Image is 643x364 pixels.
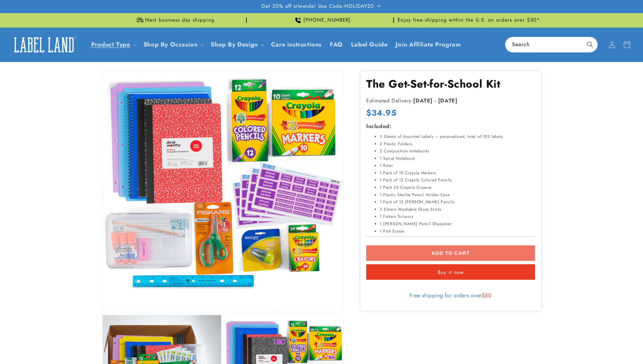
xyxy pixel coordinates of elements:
[380,184,535,191] li: 1 Pack 24 Crayola Crayons
[366,96,535,106] p: Estimated Delivery:
[398,17,540,24] span: Enjoy free shipping within the U.S. on orders over $50*
[351,41,388,49] span: Label Guide
[380,155,535,162] li: 1 Spiral Notebook
[380,228,535,235] li: 1 Pink Eraser
[366,122,391,130] strong: Included:
[91,40,130,49] a: Product Type
[10,34,78,55] img: Label Land
[303,17,351,24] span: [PHONE_NUMBER]
[139,37,207,53] summary: Shop By Occasion
[326,37,347,53] a: FAQ
[8,32,80,58] a: Label Land
[380,141,535,148] li: 2 Plastic Folders
[380,206,535,213] li: 3 Elmers Washable Glues Sticks
[482,292,485,299] span: $
[87,37,139,53] summary: Product Type
[438,97,458,104] strong: [DATE]
[392,37,465,53] a: Join Affiliate Program
[347,37,392,53] a: Label Guide
[380,191,535,199] li: 1 Plastic Sterlite Pencil Holder Case
[366,108,397,118] span: $34.95
[145,17,215,24] span: Next business day shipping
[211,40,258,49] a: Shop By Design
[435,97,436,104] strong: -
[380,170,535,177] li: 1 Pack of 10 Crayola Markers
[207,37,267,53] summary: Shop By Design
[380,177,535,184] li: 1 Pack of 12 Crayola Colored Pencils
[366,292,535,299] div: Free shipping for orders over
[397,13,541,27] div: Announcement
[413,97,433,104] strong: [DATE]
[380,133,535,141] li: 3 Sheets of Assorted Labels – personalized, total of 102 labels
[249,13,394,27] div: Announcement
[380,220,535,228] li: 1 [PERSON_NAME] Pencil Sharpener
[396,41,461,49] span: Join Affiliate Program
[583,37,597,52] button: Search
[330,41,343,49] span: FAQ
[380,199,535,206] li: 1 Pack of 12 [PERSON_NAME] Pencils
[143,41,198,49] span: Shop By Occasion
[380,213,535,220] li: 1 Fiskars Scissors
[366,77,535,91] h1: The Get-Set-for-School Kit
[485,292,491,299] span: 50
[380,162,535,170] li: 1 Ruler
[380,148,535,155] li: 2 Composition notebooks
[102,13,247,27] div: Announcement
[271,41,322,49] span: Care instructions
[366,264,535,280] button: Buy it now
[267,37,326,53] a: Care instructions
[261,3,374,10] span: Get 20% off sitewide! Use Code:HOLIDAY20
